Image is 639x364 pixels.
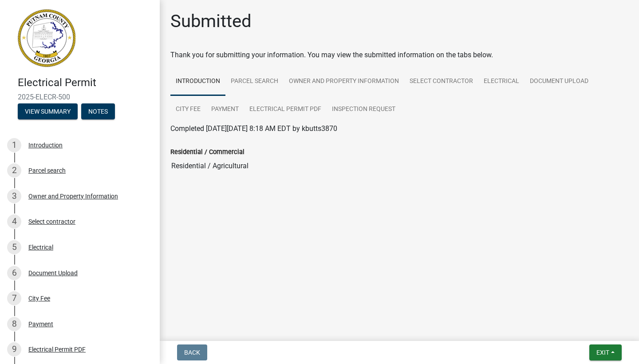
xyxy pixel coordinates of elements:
[18,76,153,89] h4: Electrical Permit
[478,67,525,96] a: Electrical
[7,214,21,229] div: 4
[18,108,78,115] wm-modal-confirm: Summary
[7,317,21,331] div: 8
[28,193,118,199] div: Owner and Property Information
[28,295,50,301] div: City Fee
[18,9,75,67] img: Putnam County, Georgia
[284,67,404,96] a: Owner and Property Information
[28,244,53,250] div: Electrical
[7,240,21,254] div: 5
[170,95,206,124] a: City Fee
[7,163,21,178] div: 2
[177,344,207,360] button: Back
[7,266,21,280] div: 6
[206,95,244,124] a: Payment
[170,11,252,32] h1: Submitted
[7,138,21,152] div: 1
[28,321,53,327] div: Payment
[7,189,21,203] div: 3
[28,270,78,276] div: Document Upload
[525,67,594,96] a: Document Upload
[81,103,115,119] button: Notes
[170,149,245,155] label: Residential / Commercial
[170,50,628,60] div: Thank you for submitting your information. You may view the submitted information on the tabs below.
[184,349,200,356] span: Back
[170,124,337,133] span: Completed [DATE][DATE] 8:18 AM EDT by kbutts3870
[7,291,21,305] div: 7
[596,349,609,356] span: Exit
[404,67,478,96] a: Select contractor
[28,218,75,225] div: Select contractor
[81,108,115,115] wm-modal-confirm: Notes
[18,103,78,119] button: View Summary
[7,342,21,356] div: 9
[18,93,142,101] span: 2025-ELECR-500
[589,344,622,360] button: Exit
[28,346,86,352] div: Electrical Permit PDF
[327,95,401,124] a: Inspection Request
[225,67,284,96] a: Parcel search
[28,167,66,174] div: Parcel search
[28,142,63,148] div: Introduction
[244,95,327,124] a: Electrical Permit PDF
[170,67,225,96] a: Introduction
